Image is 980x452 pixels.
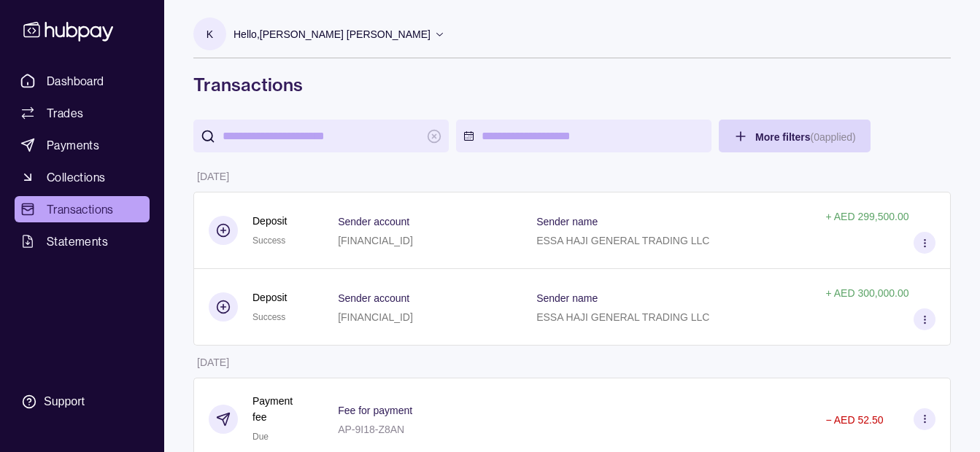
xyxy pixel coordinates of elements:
[338,292,409,304] p: Sender account
[15,386,150,417] a: Support
[338,235,413,246] p: [FINANCIAL_ID]
[536,235,709,246] p: ESSA HAJI GENERAL TRADING LLC
[825,211,908,222] p: + AED 299,500.00
[252,289,287,305] p: Deposit
[47,200,114,218] span: Transactions
[15,68,150,94] a: Dashboard
[252,213,287,229] p: Deposit
[536,292,598,304] p: Sender name
[223,120,420,152] input: search
[252,393,309,425] p: Payment fee
[47,72,104,90] span: Dashboard
[15,132,150,158] a: Payments
[252,432,269,442] span: Due
[15,196,150,222] a: Transactions
[338,216,409,227] p: Sender account
[825,414,883,426] p: − AED 52.50
[536,311,709,323] p: ESSA HAJI GENERAL TRADING LLC
[252,312,285,322] span: Success
[15,228,150,254] a: Statements
[193,73,951,96] h1: Transactions
[536,216,598,227] p: Sender name
[234,26,431,42] p: Hello, [PERSON_NAME] [PERSON_NAME]
[47,136,99,154] span: Payments
[15,100,150,126] a: Trades
[44,394,85,410] div: Support
[825,287,908,299] p: + AED 300,000.00
[810,131,855,143] p: ( 0 applied)
[47,168,105,186] span: Collections
[47,233,108,250] span: Statements
[338,424,404,435] p: AP-9I18-Z8AN
[338,405,412,416] p: Fee for payment
[47,104,83,122] span: Trades
[197,356,229,368] p: [DATE]
[15,164,150,190] a: Collections
[755,131,856,143] span: More filters
[252,235,285,246] span: Success
[719,120,871,152] button: More filters(0applied)
[338,311,413,323] p: [FINANCIAL_ID]
[197,171,229,182] p: [DATE]
[207,26,213,42] p: K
